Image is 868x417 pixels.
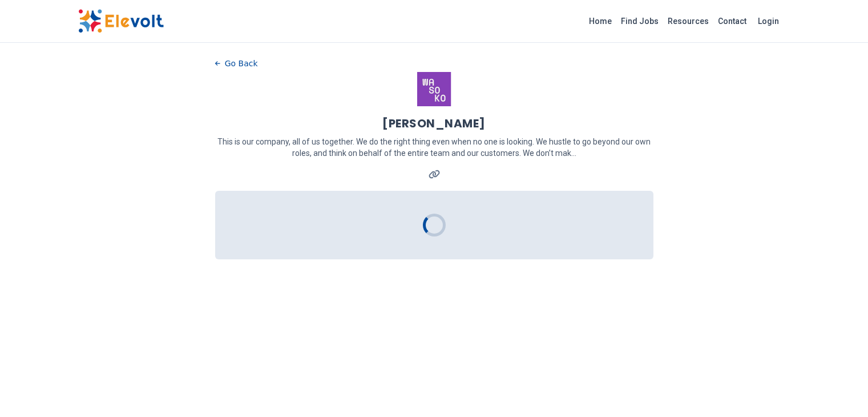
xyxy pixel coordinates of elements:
[215,55,258,72] button: Go Back
[419,211,449,240] div: Loading...
[713,12,751,30] a: Contact
[751,10,786,33] a: Login
[663,12,713,30] a: Resources
[215,136,653,159] p: This is our company, all of us together. We do the right thing even when no one is looking. We hu...
[616,12,663,30] a: Find Jobs
[672,55,813,398] iframe: Advertisement
[584,12,616,30] a: Home
[78,55,220,398] iframe: Advertisement
[78,9,164,33] img: Elevolt
[417,72,452,106] img: Wasoko
[382,115,486,131] h1: [PERSON_NAME]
